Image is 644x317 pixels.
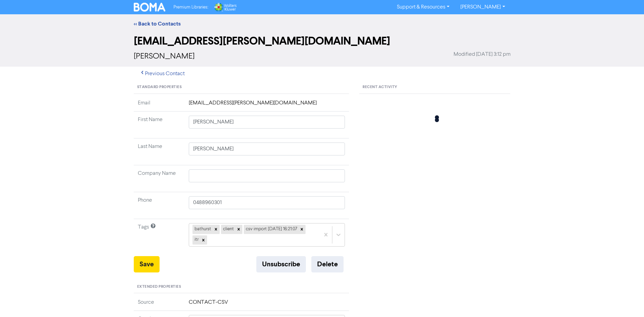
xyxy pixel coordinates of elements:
td: Phone [134,192,185,219]
td: Email [134,99,185,112]
div: Standard Properties [134,81,349,94]
td: Last Name [134,138,185,165]
a: [PERSON_NAME] [455,2,510,13]
td: [EMAIL_ADDRESS][PERSON_NAME][DOMAIN_NAME] [185,99,349,112]
img: BOMA Logo [134,3,166,12]
div: itr [192,235,200,244]
img: Wolters Kluwer [214,3,237,12]
span: Premium Libraries: [173,5,208,10]
button: Unsubscribe [256,256,306,272]
span: Modified [DATE] 3:12 pm [454,50,511,59]
td: Source [134,298,185,311]
td: CONTACT-CSV [185,298,349,311]
div: Recent Activity [359,81,510,94]
span: [PERSON_NAME] [134,52,195,61]
div: client [221,225,235,234]
button: Previous Contact [134,67,190,81]
div: bathurst [192,225,212,234]
div: Extended Properties [134,281,349,294]
td: First Name [134,112,185,138]
iframe: Chat Widget [559,244,644,317]
a: Support & Resources [391,2,455,13]
td: Company Name [134,165,185,192]
h2: [EMAIL_ADDRESS][PERSON_NAME][DOMAIN_NAME] [134,35,511,48]
button: Save [134,256,160,272]
div: csv import [DATE] 16:21:07 [244,225,298,234]
button: Delete [311,256,344,272]
td: Tags [134,219,185,256]
a: << Back to Contacts [134,20,181,27]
